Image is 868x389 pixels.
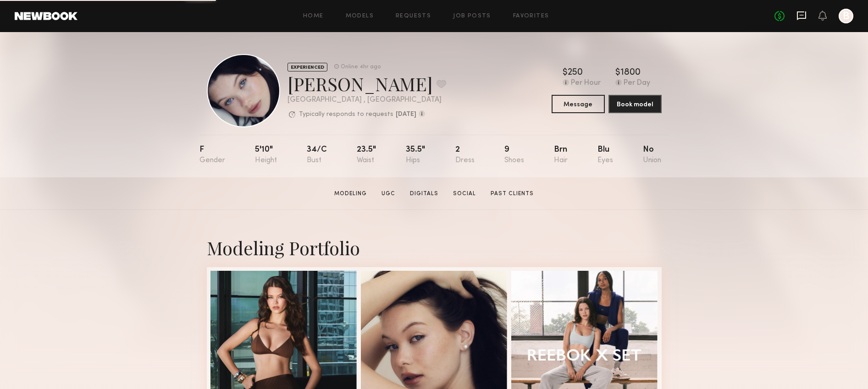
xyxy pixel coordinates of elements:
[396,13,431,19] a: Requests
[608,95,662,113] button: Book model
[287,63,327,71] div: EXPERIENCED
[487,190,537,198] a: Past Clients
[839,9,853,23] a: B
[331,190,370,198] a: Modeling
[615,68,620,77] div: $
[303,13,324,19] a: Home
[287,96,446,104] div: [GEOGRAPHIC_DATA] , [GEOGRAPHIC_DATA]
[299,111,393,118] p: Typically responds to requests
[571,79,601,88] div: Per Hour
[552,95,605,113] button: Message
[406,146,425,164] div: 35.5"
[346,13,374,19] a: Models
[455,146,475,164] div: 2
[207,236,662,260] div: Modeling Portfolio
[396,111,416,118] b: [DATE]
[597,146,613,164] div: Blu
[449,190,480,198] a: Social
[357,146,376,164] div: 23.5"
[378,190,399,198] a: UGC
[341,64,381,70] div: Online 4hr ago
[554,146,568,164] div: Brn
[504,146,524,164] div: 9
[620,68,641,77] div: 1800
[255,146,277,164] div: 5'10"
[406,190,442,198] a: Digitals
[643,146,661,164] div: No
[453,13,491,19] a: Job Posts
[624,79,650,88] div: Per Day
[513,13,549,19] a: Favorites
[287,71,446,96] div: [PERSON_NAME]
[568,68,583,77] div: 250
[563,68,568,77] div: $
[199,146,225,164] div: F
[307,146,327,164] div: 34/c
